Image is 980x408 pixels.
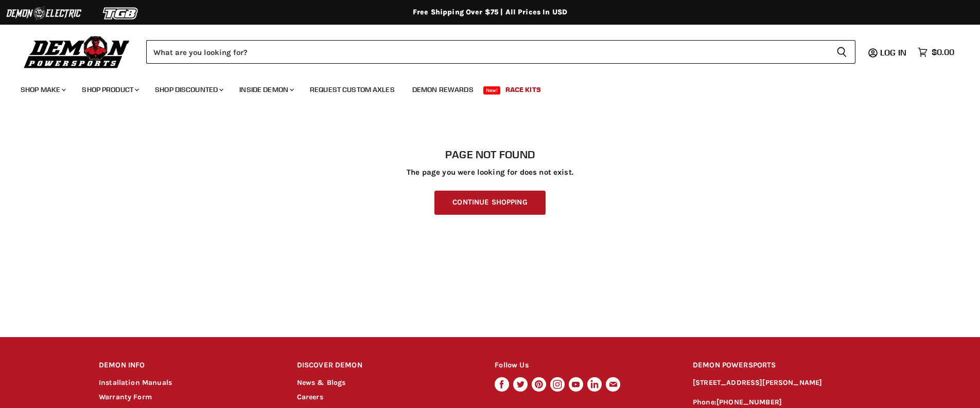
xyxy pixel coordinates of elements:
[434,191,545,215] a: Continue Shopping
[21,33,133,70] img: Demon Powersports
[99,149,881,161] h1: Page not found
[5,4,82,23] img: Demon Electric Logo 2
[932,47,954,57] span: $0.00
[232,79,300,100] a: Inside Demon
[495,354,673,378] h2: Follow Us
[99,378,172,387] a: Installation Manuals
[828,40,855,64] button: Search
[146,40,828,64] input: Search
[74,79,145,100] a: Shop Product
[99,354,277,378] h2: DEMON INFO
[147,79,230,100] a: Shop Discounted
[302,79,402,100] a: Request Custom Axles
[146,40,855,64] form: Product
[498,79,549,100] a: Race Kits
[13,75,952,100] ul: Main menu
[483,86,501,95] span: New!
[913,45,959,60] a: $0.00
[82,4,160,23] img: TGB Logo 2
[297,393,323,401] a: Careers
[693,354,881,378] h2: DEMON POWERSPORTS
[876,48,913,57] a: Log in
[78,8,902,17] div: Free Shipping Over $75 | All Prices In USD
[880,47,906,58] span: Log in
[693,377,881,389] p: [STREET_ADDRESS][PERSON_NAME]
[297,354,476,378] h2: DISCOVER DEMON
[13,79,72,100] a: Shop Make
[99,168,881,177] p: The page you were looking for does not exist.
[405,79,481,100] a: Demon Rewards
[716,398,782,406] a: [PHONE_NUMBER]
[297,378,346,387] a: News & Blogs
[99,393,152,401] a: Warranty Form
